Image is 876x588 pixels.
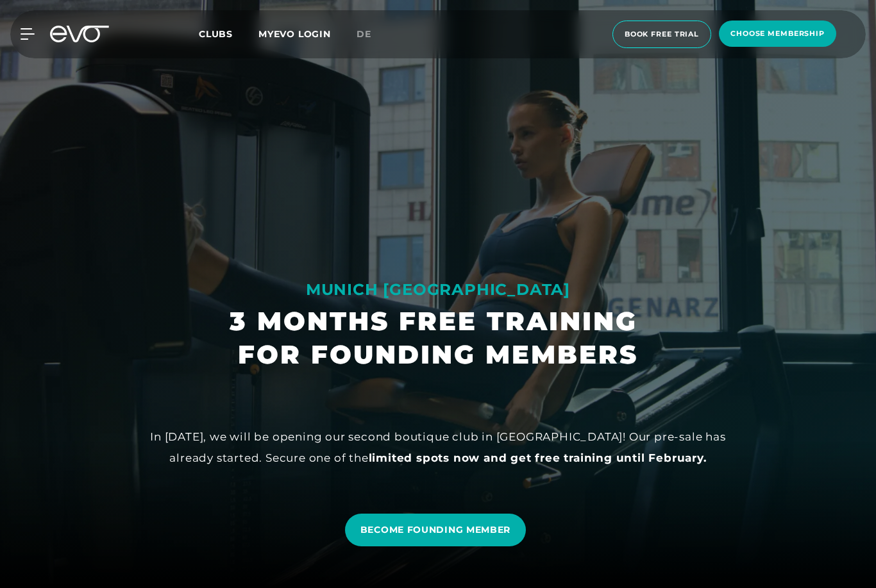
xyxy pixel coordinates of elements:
a: choose membership [715,21,840,48]
span: BECOME FOUNDING MEMBER [360,523,510,537]
span: Clubs [199,28,233,40]
a: Clubs [199,28,258,40]
a: book free trial [609,21,715,48]
div: In [DATE], we will be opening our second boutique club in [GEOGRAPHIC_DATA]! Our pre-sale has alr... [149,426,727,468]
span: choose membership [730,28,825,39]
span: de [357,28,371,40]
span: book free trial [625,29,699,40]
div: MUNICH [GEOGRAPHIC_DATA] [230,280,647,300]
a: BECOME FOUNDING MEMBER [345,514,526,546]
a: de [357,27,387,42]
h1: 3 MONTHS FREE TRAINING FOR FOUNDING MEMBERS [230,305,647,371]
strong: limited spots now and get free training until February. [369,451,707,464]
a: MYEVO LOGIN [258,28,331,40]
